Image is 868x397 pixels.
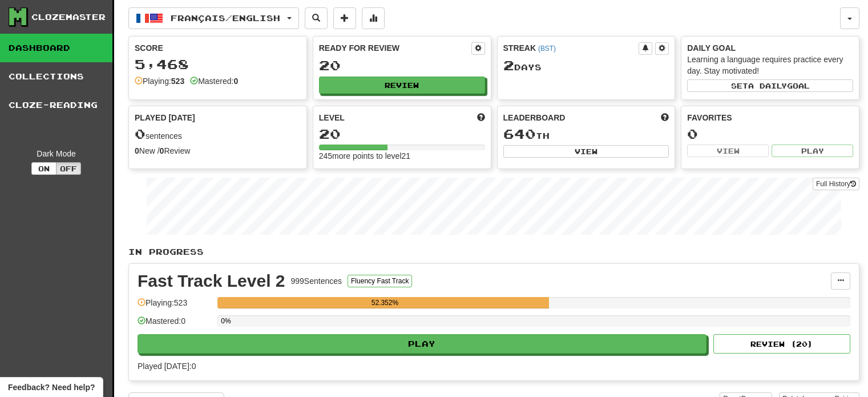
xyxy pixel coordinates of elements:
[138,334,706,354] button: Play
[9,148,104,159] div: Dark Mode
[687,145,769,157] button: View
[713,334,850,354] button: Review (20)
[503,42,639,54] div: Streak
[171,13,280,23] span: Français / English
[687,79,853,92] button: Seta dailygoal
[291,275,342,287] div: 999 Sentences
[138,297,212,316] div: Playing: 523
[772,145,853,157] button: Play
[503,112,566,123] span: Leaderboard
[319,77,485,94] button: Review
[135,57,301,71] div: 5,468
[348,275,412,287] button: Fluency Fast Track
[319,112,345,123] span: Level
[503,57,514,73] span: 2
[319,150,485,162] div: 245 more points to level 21
[319,58,485,73] div: 20
[135,42,301,54] div: Score
[503,126,536,142] span: 640
[221,297,548,308] div: 52.352%
[56,162,81,175] button: Off
[813,178,859,190] a: Full History
[687,112,853,123] div: Favorites
[538,45,556,53] a: (BST)
[135,126,146,142] span: 0
[503,58,669,73] div: Day s
[138,272,285,290] div: Fast Track Level 2
[319,42,471,54] div: Ready for Review
[135,112,195,123] span: Played [DATE]
[135,75,184,87] div: Playing:
[135,146,139,155] strong: 0
[135,145,301,157] div: New / Review
[503,145,669,158] button: View
[687,54,853,77] div: Learning a language requires practice every day. Stay motivated!
[333,7,356,29] button: Add sentence to collection
[687,127,853,141] div: 0
[687,42,853,54] div: Daily Goal
[31,11,106,23] div: Clozemaster
[503,127,669,142] div: th
[171,77,184,86] strong: 523
[319,127,485,141] div: 20
[138,315,212,334] div: Mastered: 0
[190,75,238,87] div: Mastered:
[31,162,56,175] button: On
[160,146,164,155] strong: 0
[233,77,238,86] strong: 0
[477,112,485,123] span: Score more points to level up
[305,7,328,29] button: Search sentences
[748,82,787,90] span: a daily
[128,7,299,29] button: Français/English
[135,127,301,142] div: sentences
[128,246,859,258] p: In Progress
[138,362,196,371] span: Played [DATE]: 0
[661,112,669,123] span: This week in points, UTC
[8,382,95,393] span: Open feedback widget
[362,7,385,29] button: More stats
